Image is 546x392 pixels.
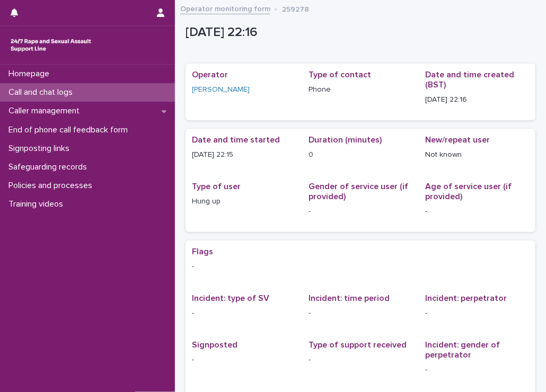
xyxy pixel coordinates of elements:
p: Not known [425,149,529,161]
span: Gender of service user (if provided) [309,182,408,201]
p: Safeguarding records [4,162,95,172]
p: End of phone call feedback form [4,125,136,135]
p: - [425,364,529,376]
p: - [192,308,296,319]
span: Incident: gender of perpetrator [425,341,500,359]
span: Type of user [192,182,241,191]
p: Homepage [4,69,58,79]
p: 0 [309,149,412,161]
span: Flags [192,247,213,256]
p: - [425,206,529,217]
span: Signposted [192,341,237,349]
span: Incident: type of SV [192,294,269,302]
span: Incident: time period [309,294,390,302]
p: - [425,308,529,319]
p: Caller management [4,106,88,116]
span: Date and time started [192,136,280,144]
span: Type of support received [309,341,407,349]
span: Date and time created (BST) [425,70,514,89]
p: [DATE] 22:16 [186,25,531,40]
p: - [309,308,412,319]
p: Phone [309,84,412,95]
p: - [192,261,529,272]
p: - [309,206,412,217]
p: Signposting links [4,144,78,154]
p: Hung up [192,196,296,207]
p: - [192,354,296,366]
p: - [309,354,412,366]
p: Training videos [4,199,72,209]
span: Duration (minutes) [309,136,382,144]
p: 259278 [282,3,309,14]
span: Age of service user (if provided) [425,182,512,201]
a: Operator monitoring form [180,2,270,14]
p: Call and chat logs [4,87,81,97]
p: [DATE] 22:15 [192,149,296,161]
img: rhQMoQhaT3yELyF149Cw [8,34,93,56]
span: Operator [192,70,228,79]
p: Policies and processes [4,181,101,191]
p: [DATE] 22:16 [425,94,529,105]
span: Type of contact [309,70,371,79]
span: New/repeat user [425,136,490,144]
span: Incident: perpetrator [425,294,507,302]
a: [PERSON_NAME] [192,84,250,95]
